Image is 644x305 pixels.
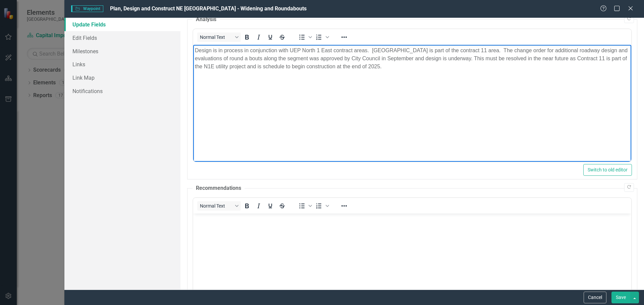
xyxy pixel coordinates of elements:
a: Update Fields [64,18,180,31]
span: Waypoint [71,5,103,12]
button: Reveal or hide additional toolbar items [338,201,350,211]
button: Switch to old editor [583,164,632,176]
span: Normal Text [200,203,233,209]
div: Numbered list [313,32,330,42]
button: Cancel [584,292,606,303]
button: Reveal or hide additional toolbar items [338,32,350,42]
button: Block Normal Text [197,201,241,211]
button: Strikethrough [276,32,288,42]
a: Edit Fields [64,31,180,45]
button: Block Normal Text [197,32,241,42]
div: Numbered list [313,201,330,211]
button: Italic [253,201,264,211]
a: Links [64,58,180,71]
button: Strikethrough [276,201,288,211]
a: Milestones [64,45,180,58]
span: Plan, Design and Construct NE [GEOGRAPHIC_DATA] - Widening and Roundabouts [110,5,307,12]
button: Save [611,292,630,303]
button: Bold [241,32,253,42]
a: Notifications [64,84,180,98]
button: Underline [265,32,276,42]
div: Bullet list [296,201,313,211]
legend: Recommendations [193,184,245,192]
button: Underline [265,201,276,211]
a: Link Map [64,71,180,84]
iframe: Rich Text Area [193,45,631,162]
button: Bold [241,201,253,211]
span: Normal Text [200,34,233,40]
legend: Analysis [193,16,220,23]
button: Italic [253,32,264,42]
div: Bullet list [296,32,313,42]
